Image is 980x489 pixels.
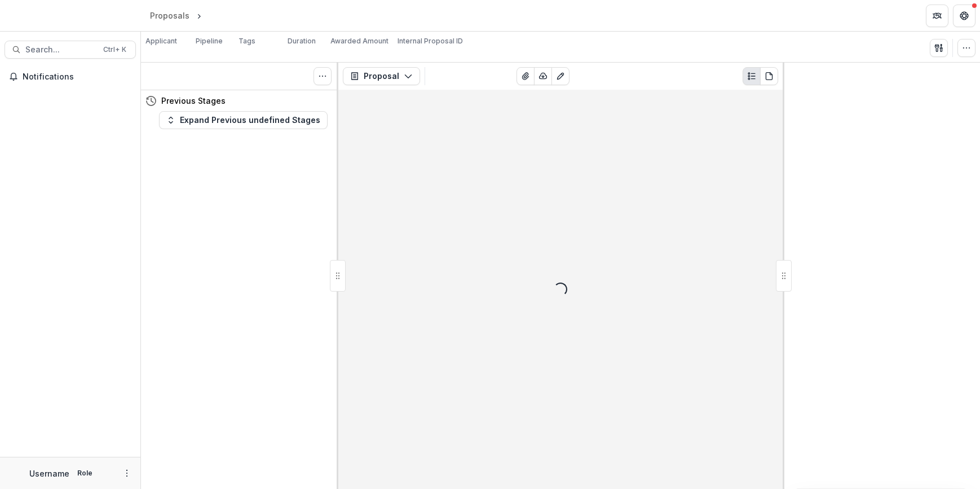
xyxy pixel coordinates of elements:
span: Notifications [23,72,131,82]
button: Expand Previous undefined Stages [159,111,328,129]
p: Duration [288,36,316,46]
p: Role [74,468,96,478]
button: Toggle View Cancelled Tasks [314,67,332,85]
button: Edit as form [551,67,570,85]
p: Username [29,468,69,479]
p: Applicant [145,36,177,46]
button: PDF view [760,67,778,85]
button: Search... [5,41,136,59]
button: Get Help [953,5,975,27]
button: Partners [926,5,948,27]
div: Ctrl + K [101,43,129,56]
div: Proposals [150,10,189,21]
h4: Previous Stages [161,95,226,107]
nav: breadcrumb [145,7,252,24]
p: Tags [239,36,255,46]
span: Search... [25,45,96,55]
p: Awarded Amount [330,36,389,46]
a: Proposals [145,7,194,24]
p: Pipeline [196,36,223,46]
button: Proposal [343,67,420,85]
p: Internal Proposal ID [398,36,463,46]
button: Plaintext view [743,67,761,85]
button: View Attached Files [517,67,535,85]
button: Notifications [5,68,136,86]
button: More [120,466,134,480]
